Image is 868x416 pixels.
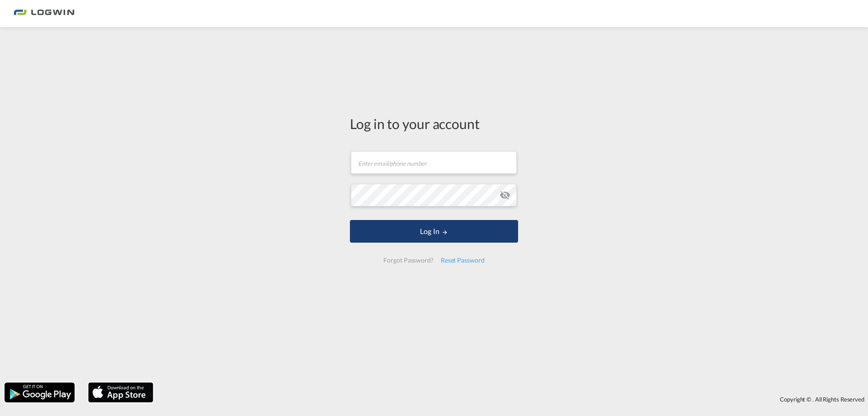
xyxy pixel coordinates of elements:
div: Copyright © . All Rights Reserved [158,392,868,407]
button: LOGIN [350,220,518,243]
div: Log in to your account [350,114,518,133]
div: Reset Password [437,252,488,268]
input: Enter email/phone number [351,151,517,174]
div: Forgot Password? [380,252,437,268]
img: bc73a0e0d8c111efacd525e4c8ad7d32.png [14,4,75,24]
img: apple.png [87,382,154,403]
md-icon: icon-eye-off [500,190,510,201]
img: google.png [4,382,75,403]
